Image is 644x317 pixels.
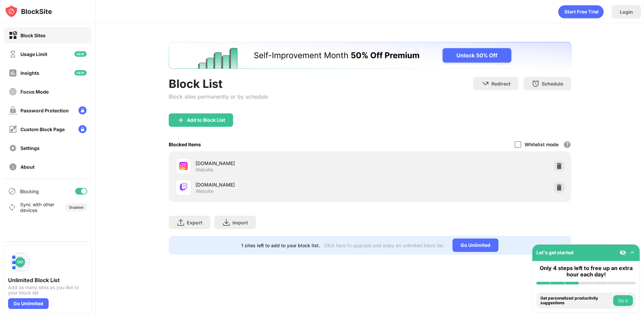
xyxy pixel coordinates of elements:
img: sync-icon.svg [8,203,16,211]
img: logo-blocksite.svg [5,5,52,18]
div: Sync with other devices [20,202,55,213]
div: Website [196,188,213,194]
img: new-icon.svg [74,70,87,75]
div: Only 4 steps left to free up an extra hour each day! [536,265,636,278]
div: Usage Limit [20,51,47,57]
div: Block sites permanently or by schedule [169,93,268,100]
img: blocking-icon.svg [8,187,16,195]
div: Go Unlimited [452,239,498,252]
img: block-on.svg [9,31,17,40]
img: customize-block-page-off.svg [9,125,17,134]
div: [DOMAIN_NAME] [196,160,370,167]
div: Block Sites [20,33,46,38]
div: Go Unlimited [8,298,49,309]
img: time-usage-off.svg [9,50,17,58]
img: password-protection-off.svg [9,106,17,115]
div: animation [558,5,604,18]
div: Import [232,220,248,225]
img: settings-off.svg [9,144,17,152]
div: Website [196,167,213,173]
img: x-button.svg [560,243,566,248]
div: Add to Block List [187,117,225,123]
div: Login [620,9,633,15]
div: Focus Mode [20,89,49,95]
img: lock-menu.svg [78,106,87,114]
img: focus-off.svg [9,88,17,96]
div: Password Protection [20,108,69,113]
div: Add as many sites as you like to your block list [8,285,87,296]
div: Click here to upgrade and enjoy an unlimited block list. [324,243,444,248]
img: eye-not-visible.svg [620,249,626,256]
div: Export [187,220,202,225]
img: new-icon.svg [74,51,87,57]
div: Unlimited Block List [8,277,87,283]
div: Disabled [69,205,83,209]
div: Blocking [20,189,39,194]
img: favicons [179,183,187,192]
img: about-off.svg [9,163,17,171]
div: Let's get started [536,250,574,255]
div: Custom Block Page [20,126,65,132]
img: favicons [179,162,187,170]
img: insights-off.svg [9,69,17,77]
img: lock-menu.svg [78,125,87,133]
iframe: Banner [169,42,571,69]
img: push-block-list.svg [8,250,32,274]
div: Get personalized productivity suggestions [540,296,611,306]
div: Schedule [542,81,563,87]
div: Blocked Items [169,142,201,147]
div: 1 sites left to add to your block list. [241,243,320,248]
div: Redirect [491,81,511,87]
div: About [20,164,35,170]
button: Do it [613,295,633,306]
div: [DOMAIN_NAME] [196,181,370,188]
div: Settings [20,145,40,151]
div: Whitelist mode [525,142,558,147]
img: omni-setup-toggle.svg [629,249,636,256]
div: Insights [20,70,39,76]
div: Block List [169,77,268,91]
